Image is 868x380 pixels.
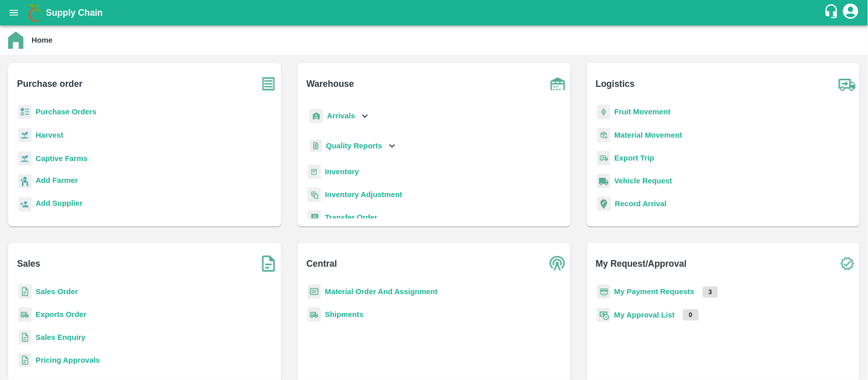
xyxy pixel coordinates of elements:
img: approval [597,307,610,323]
img: material [597,128,610,143]
div: customer-support [824,4,842,22]
img: central [545,251,571,276]
a: Pricing Approvals [36,356,100,364]
a: Export Trip [614,154,654,162]
b: Supply Chain [46,8,103,18]
img: qualityReport [310,140,322,152]
img: vehicle [597,174,610,188]
img: shipments [308,307,321,322]
a: Add Supplier [36,198,82,211]
a: Shipments [325,310,364,319]
b: Add Supplier [36,199,82,207]
img: truck [834,71,860,97]
a: Inventory [325,168,359,176]
a: Material Order And Assignment [325,288,438,296]
img: reciept [18,105,32,119]
a: Add Farmer [36,175,78,188]
button: open drawer [2,1,25,24]
a: Fruit Movement [614,108,671,116]
a: Harvest [36,131,63,139]
b: Sales [17,257,41,271]
img: farmer [18,174,32,189]
b: Logistics [596,77,635,91]
b: Arrivals [327,112,355,120]
img: whTransfer [308,210,321,225]
a: Inventory Adjustment [325,191,402,199]
a: Transfer Order [325,213,377,221]
a: Sales Order [36,288,78,296]
b: Central [307,257,337,271]
img: sales [18,330,32,345]
a: Supply Chain [46,6,824,20]
div: Arrivals [308,105,371,128]
a: Vehicle Request [614,177,672,185]
img: logo [25,3,46,23]
a: Captive Farms [36,154,87,163]
p: 3 [703,287,719,298]
a: My Approval List [614,311,675,319]
img: payment [597,284,610,299]
b: My Request/Approval [596,257,687,271]
img: whArrival [310,109,323,123]
img: sales [18,284,32,299]
img: whInventory [308,165,321,179]
img: home [8,31,23,49]
img: delivery [597,151,610,166]
div: Quality Reports [308,136,398,156]
img: harvest [18,151,32,166]
img: supplier [18,197,32,212]
div: account of current user [842,2,860,23]
img: purchase [256,71,281,97]
a: Exports Order [36,310,86,319]
a: Record Arrival [615,200,667,208]
b: Add Farmer [36,176,78,184]
img: fruit [597,105,610,119]
a: Sales Enquiry [36,333,85,341]
img: centralMaterial [308,284,321,299]
img: sales [18,353,32,368]
img: warehouse [545,71,571,97]
p: 0 [683,309,699,321]
img: recordArrival [597,197,611,211]
a: Material Movement [614,131,682,139]
b: Purchase order [17,77,82,91]
b: Warehouse [307,77,354,91]
img: check [834,251,860,276]
img: harvest [18,128,32,143]
img: inventory [308,187,321,202]
img: shipments [18,307,32,322]
a: My Payment Requests [614,288,695,296]
img: soSales [256,251,281,276]
b: Home [32,36,52,44]
b: Quality Reports [326,142,382,150]
a: Purchase Orders [36,108,97,116]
